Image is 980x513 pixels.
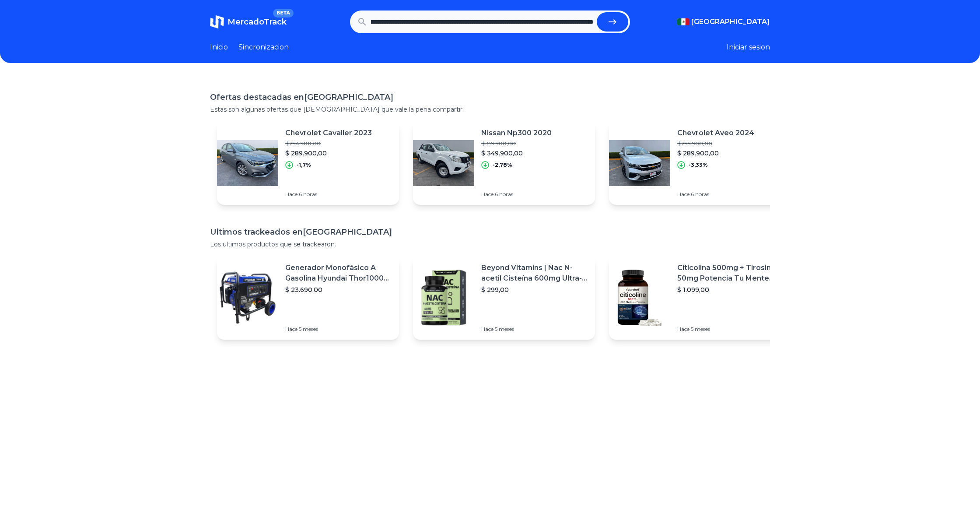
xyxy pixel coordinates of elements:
[677,149,754,158] p: $ 289.900,00
[493,162,512,169] p: -2,78%
[285,191,372,198] p: Hace 6 horas
[285,263,392,284] p: Generador Monofásico A Gasolina Hyundai Thor10000 P 11.5 Kw
[481,285,588,294] p: $ 299,00
[481,263,588,284] p: Beyond Vitamins | Nac N-acetil Cisteína 600mg Ultra-premium Con Inulina De Agave (prebiótico Natu...
[210,105,770,114] p: Estas son algunas ofertas que [DEMOGRAPHIC_DATA] que vale la pena compartir.
[413,256,595,340] a: Featured imageBeyond Vitamins | Nac N-acetil Cisteína 600mg Ultra-premium Con Inulina De Agave (p...
[285,128,372,138] p: Chevrolet Cavalier 2023
[210,15,224,29] img: MercadoTrack
[297,162,311,169] p: -1,7%
[217,121,399,205] a: Featured imageChevrolet Cavalier 2023$ 294.900,00$ 289.900,00-1,7%Hace 6 horas
[609,256,791,340] a: Featured imageCiticolina 500mg + Tirosina 50mg Potencia Tu Mente (120caps) Sabor Sin Sabor$ 1.099...
[677,17,770,27] button: [GEOGRAPHIC_DATA]
[689,162,708,169] p: -3,33%
[413,132,474,193] img: Featured image
[285,140,372,147] p: $ 294.900,00
[413,121,595,205] a: Featured imageNissan Np300 2020$ 359.900,00$ 349.900,00-2,78%Hace 6 horas
[481,149,552,158] p: $ 349.900,00
[217,132,278,193] img: Featured image
[677,285,784,294] p: $ 1.099,00
[217,267,278,328] img: Featured image
[481,140,552,147] p: $ 359.900,00
[285,149,372,158] p: $ 289.900,00
[609,267,670,328] img: Featured image
[609,121,791,205] a: Featured imageChevrolet Aveo 2024$ 299.900,00$ 289.900,00-3,33%Hace 6 horas
[285,285,392,294] p: $ 23.690,00
[677,140,754,147] p: $ 299.900,00
[677,263,784,284] p: Citicolina 500mg + Tirosina 50mg Potencia Tu Mente (120caps) Sabor Sin Sabor
[677,18,689,25] img: Mexico
[677,191,754,198] p: Hace 6 horas
[210,226,770,238] h1: Ultimos trackeados en [GEOGRAPHIC_DATA]
[210,42,228,53] a: Inicio
[481,191,552,198] p: Hace 6 horas
[481,326,588,333] p: Hace 5 meses
[210,15,287,29] a: MercadoTrackBETA
[210,240,770,249] p: Los ultimos productos que se trackearon.
[227,17,287,27] span: MercadoTrack
[273,9,294,18] span: BETA
[210,91,770,103] h1: Ofertas destacadas en [GEOGRAPHIC_DATA]
[413,267,474,328] img: Featured image
[217,256,399,340] a: Featured imageGenerador Monofásico A Gasolina Hyundai Thor10000 P 11.5 Kw$ 23.690,00Hace 5 meses
[691,17,770,27] span: [GEOGRAPHIC_DATA]
[238,42,289,53] a: Sincronizacion
[285,326,392,333] p: Hace 5 meses
[609,132,670,193] img: Featured image
[677,326,784,333] p: Hace 5 meses
[677,128,754,138] p: Chevrolet Aveo 2024
[727,42,770,53] button: Iniciar sesion
[481,128,552,138] p: Nissan Np300 2020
